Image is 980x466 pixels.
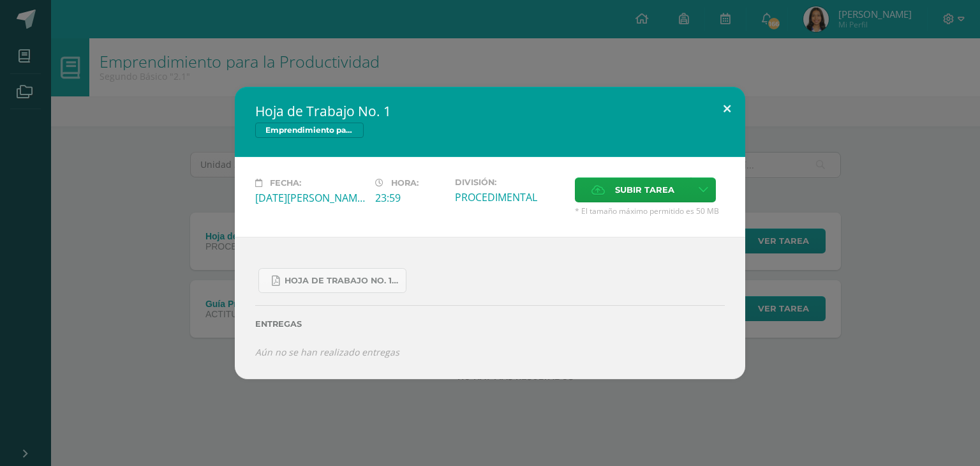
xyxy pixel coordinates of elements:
h2: Hoja de Trabajo No. 1 [255,102,725,120]
div: 23:59 [375,191,445,205]
div: PROCEDIMENTAL [455,190,565,204]
span: Subir tarea [615,178,674,202]
button: Close (Esc) [709,87,745,130]
i: Aún no se han realizado entregas [255,346,399,358]
a: Hoja de Trabajo No. 1.pdf [258,268,406,293]
span: Hoja de Trabajo No. 1.pdf [285,276,399,286]
span: Emprendimiento para la Productividad [255,123,364,138]
label: Entregas [255,319,725,329]
span: * El tamaño máximo permitido es 50 MB [575,206,725,216]
div: [DATE][PERSON_NAME] [255,191,365,205]
label: División: [455,177,565,187]
span: Hora: [391,178,419,188]
span: Fecha: [270,178,301,188]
